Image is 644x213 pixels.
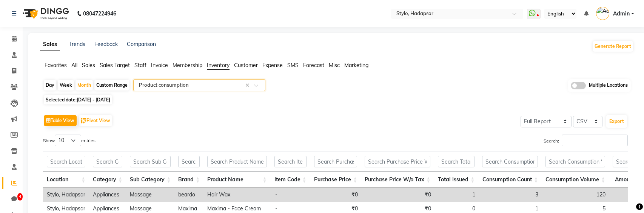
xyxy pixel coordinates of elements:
input: Search Sub Category [130,156,171,167]
span: Marketing [344,62,368,69]
span: Membership [173,62,202,69]
input: Search Category [93,156,122,167]
select: Showentries [55,135,81,146]
td: - [271,188,311,202]
td: beardo [174,188,203,202]
div: Week [58,80,74,90]
td: Stylo, Hadapsar [43,188,89,202]
th: Consumption Count: activate to sort column ascending [478,172,542,188]
img: pivot.png [81,118,86,124]
input: Search Location [47,156,85,167]
td: Appliances [89,188,126,202]
th: Purchase Price W/o Tax: activate to sort column ascending [361,172,434,188]
span: Sales [82,62,95,69]
div: Custom Range [94,80,129,90]
span: [DATE] - [DATE] [77,97,110,103]
b: 08047224946 [83,3,116,24]
input: Search Item Code [274,156,307,167]
span: Clear all [245,81,252,89]
td: 3 [479,188,542,202]
span: Customer [234,62,258,69]
span: Multiple Locations [589,82,628,89]
input: Search: [562,135,628,146]
div: Month [75,80,93,90]
td: ₹0 [311,188,362,202]
button: Export [606,115,627,128]
span: Expense [262,62,283,69]
div: Day [44,80,56,90]
a: Sales [40,38,60,51]
span: Sales Target [100,62,130,69]
button: Pivot View [79,115,112,126]
td: 120 [542,188,609,202]
a: Trends [69,41,85,48]
th: Consumption Volume: activate to sort column ascending [542,172,609,188]
th: Sub Category: activate to sort column ascending [126,172,174,188]
label: Search: [544,135,628,146]
input: Search Purchase Price [314,156,357,167]
label: Show entries [43,135,96,146]
input: Search Purchase Price W/o Tax [365,156,430,167]
img: logo [19,3,71,24]
a: Feedback [94,41,118,48]
th: Category: activate to sort column ascending [89,172,126,188]
input: Search Consumption Volume [545,156,605,167]
td: ₹0 [362,188,435,202]
span: Admin [613,10,630,18]
span: SMS [287,62,299,69]
th: Location: activate to sort column ascending [43,172,89,188]
input: Search Total Issued [438,156,475,167]
th: Product Name: activate to sort column ascending [203,172,270,188]
th: Item Code: activate to sort column ascending [271,172,310,188]
span: Inventory [207,62,230,69]
span: Staff [134,62,146,69]
td: Massage [126,188,174,202]
span: Favorites [45,62,67,69]
span: Invoice [151,62,168,69]
input: Search Consumption Count [482,156,538,167]
a: 4 [2,193,20,205]
th: Brand: activate to sort column ascending [174,172,203,188]
td: Hair Wax [203,188,271,202]
span: Forecast [303,62,324,69]
td: 1 [435,188,479,202]
button: Table View [44,115,77,126]
th: Total Issued: activate to sort column ascending [434,172,478,188]
input: Search Product Name [207,156,267,167]
th: Purchase Price: activate to sort column ascending [310,172,361,188]
span: Selected date: [44,95,112,104]
span: 4 [17,193,23,201]
input: Search Amount [613,156,641,167]
img: Admin [596,7,609,20]
button: Generate Report [593,41,633,52]
input: Search Brand [178,156,200,167]
span: Misc [329,62,340,69]
a: Comparison [127,41,156,48]
span: All [71,62,77,69]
